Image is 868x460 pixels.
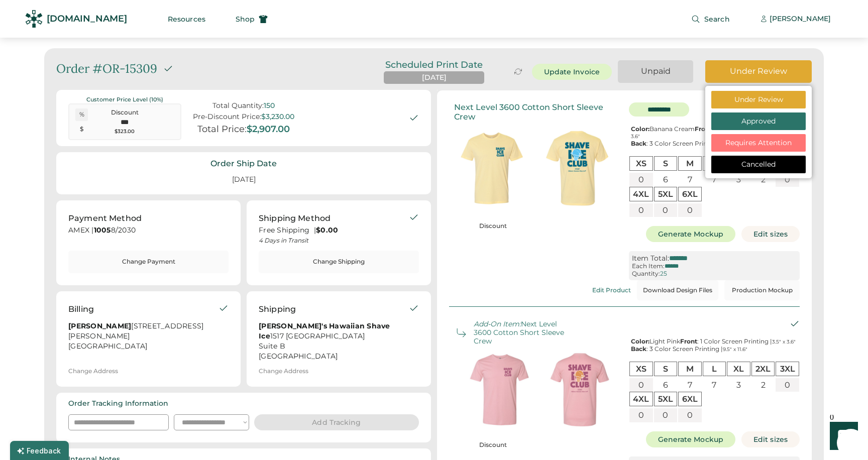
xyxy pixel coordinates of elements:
[259,225,409,236] div: Free Shipping |
[717,66,800,77] div: Under Review
[259,251,419,273] button: Change Shipping
[94,225,111,235] strong: 1005
[629,126,800,147] div: Banana Cream : 1 Color Screen Printing | : 3 Color Screen Printing |
[259,212,331,224] div: Shipping Method
[727,362,750,376] div: XL
[631,345,646,353] strong: Back
[629,187,653,201] div: 4XL
[453,222,533,231] div: Discount
[751,362,775,376] div: 2XL
[56,60,157,77] div: Order #OR-15309
[720,95,797,105] div: Under Review
[156,9,218,29] button: Resources
[678,173,702,186] div: 7
[224,9,280,29] button: Shop
[91,108,159,117] div: Discount
[91,128,159,135] div: $323.00
[75,125,88,134] div: $
[236,16,255,23] span: Shop
[637,280,718,300] button: Download Design Files
[630,66,681,77] div: Unpaid
[220,171,268,189] div: [DATE]
[703,378,726,392] div: 7
[660,270,667,277] div: 25
[68,212,142,224] div: Payment Method
[654,408,678,422] div: 0
[210,158,277,169] div: Order Ship Date
[454,102,620,122] div: Next Level 3600 Cotton Short Sleeve Crew
[751,173,775,186] div: 2
[631,126,801,140] font: 3.5" x 3.6"
[629,203,653,217] div: 0
[259,303,296,315] div: Shipping
[68,321,131,330] strong: [PERSON_NAME]
[727,378,750,392] div: 3
[259,321,392,340] strong: [PERSON_NAME]'s Hawaiian Shave Ice
[247,124,290,135] div: $2,907.00
[654,378,678,392] div: 6
[720,117,797,127] div: Approved
[629,338,800,353] div: Light Pink : 1 Color Screen Printing | : 3 Color Screen Printing |
[654,203,678,217] div: 0
[720,160,797,170] div: Cancelled
[68,368,118,375] div: Change Address
[75,110,88,119] div: %
[678,203,702,217] div: 0
[629,408,653,422] div: 0
[703,362,726,376] div: L
[632,254,669,263] div: Item Total:
[68,321,219,352] div: [STREET_ADDRESS][PERSON_NAME] [GEOGRAPHIC_DATA]
[68,96,181,103] div: Customer Price Level (10%)
[632,270,660,277] div: Quantity:
[629,378,653,392] div: 0
[703,173,726,186] div: 7
[776,362,799,376] div: 3XL
[678,408,702,422] div: 0
[654,362,678,376] div: S
[264,101,275,110] div: 150
[534,126,620,211] img: generate-image
[704,16,730,23] span: Search
[703,156,726,171] div: L
[68,251,229,273] button: Change Payment
[654,173,678,186] div: 6
[316,225,338,235] strong: $0.00
[68,225,229,238] div: AMEX | 8/2030
[678,187,702,201] div: 6XL
[47,13,127,25] div: [DOMAIN_NAME]
[592,287,631,294] div: Edit Product
[678,156,702,171] div: M
[212,101,264,110] div: Total Quantity:
[68,303,94,315] div: Billing
[259,321,409,362] div: 1517 [GEOGRAPHIC_DATA] Suite B [GEOGRAPHIC_DATA]
[724,280,800,300] button: Production Mockup
[459,350,539,430] img: generate-image
[727,173,750,186] div: 3
[776,378,799,392] div: 0
[197,124,247,135] div: Total Price:
[741,431,800,447] button: Edit sizes
[629,392,653,406] div: 4XL
[631,337,649,345] strong: Color:
[654,392,678,406] div: 5XL
[820,415,863,458] iframe: Front Chat
[772,338,796,345] font: 3.5" x 3.6"
[646,226,736,242] button: Generate Mockup
[654,156,678,171] div: S
[259,237,409,245] div: 4 Days in Transit
[695,125,712,133] strong: Front
[474,320,574,345] div: Next Level 3600 Cotton Short Sleeve Crew
[776,173,799,186] div: 0
[629,173,653,186] div: 0
[631,125,649,133] strong: Color:
[449,126,534,211] img: generate-image
[629,156,653,171] div: XS
[629,362,653,376] div: XS
[632,263,665,270] div: Each Item:
[678,392,702,406] div: 6XL
[770,14,831,24] div: [PERSON_NAME]
[371,60,497,69] div: Scheduled Print Date
[751,378,775,392] div: 2
[261,112,294,121] div: $3,230.00
[453,441,533,449] div: Discount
